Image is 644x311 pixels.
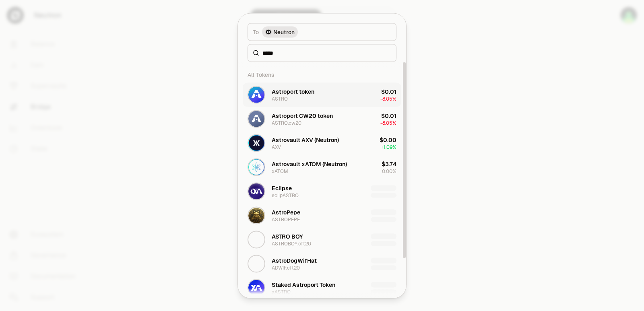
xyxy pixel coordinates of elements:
div: ASTRO.cw20 [272,119,301,126]
img: ASTRO Logo [248,87,264,103]
img: ASTROPEPE Logo [248,207,264,223]
img: AXV Logo [248,135,264,151]
div: Astroport token [272,87,314,95]
div: eclipASTRO [272,192,299,198]
span: -8.05% [380,119,396,126]
span: To [253,28,259,36]
div: $0.00 [380,136,396,144]
span: + 1.09% [381,144,396,150]
div: ASTROPEPE [272,216,300,222]
div: $3.74 [382,160,396,168]
img: ASTRO.cw20 Logo [248,111,264,127]
button: xASTRO LogoStaked Astroport TokenxASTRO [243,276,401,300]
div: xATOM [272,168,288,174]
div: Astrovault AXV (Neutron) [272,136,339,144]
div: xASTRO [272,288,291,295]
span: Neutron [273,28,295,36]
button: eclipASTRO LogoEclipseeclipASTRO [243,179,401,203]
img: xASTRO Logo [248,280,264,296]
div: Staked Astroport Token [272,280,335,288]
div: Astroport CW20 token [272,111,333,119]
img: eclipASTRO Logo [248,183,264,199]
div: $0.01 [381,111,396,119]
button: ToNeutron LogoNeutron [248,23,396,41]
button: ADWIF.cft20 LogoAstroDogWifHatADWIF.cft20 [243,251,401,276]
div: All Tokens [243,66,401,82]
button: ASTROBOY.cft20 LogoASTRO BOYASTROBOY.cft20 [243,227,401,251]
div: AstroPepe [272,208,300,216]
div: ASTRO [272,95,288,102]
button: ASTROPEPE LogoAstroPepeASTROPEPE [243,203,401,227]
button: ASTRO LogoAstroport tokenASTRO$0.01-8.05% [243,82,401,107]
button: AXV LogoAstrovault AXV (Neutron)AXV$0.00+1.09% [243,131,401,155]
button: ASTRO.cw20 LogoAstroport CW20 tokenASTRO.cw20$0.01-8.05% [243,107,401,131]
div: Astrovault xATOM (Neutron) [272,160,347,168]
div: ASTROBOY.cft20 [272,240,311,247]
img: xATOM Logo [248,159,264,175]
img: Neutron Logo [265,29,272,35]
div: ADWIF.cft20 [272,264,300,271]
span: 0.00% [382,168,396,174]
div: ASTRO BOY [272,232,303,240]
div: AstroDogWifHat [272,256,317,264]
button: xATOM LogoAstrovault xATOM (Neutron)xATOM$3.740.00% [243,155,401,179]
div: $0.01 [381,87,396,95]
div: AXV [272,144,281,150]
span: -8.05% [380,95,396,102]
div: Eclipse [272,184,292,192]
